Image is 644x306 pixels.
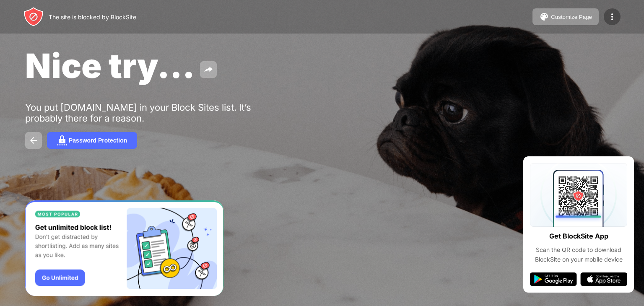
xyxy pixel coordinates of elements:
[25,200,223,296] iframe: Banner
[23,7,44,27] img: header-logo.svg
[549,230,608,242] div: Get BlockSite App
[530,272,577,286] img: google-play.svg
[57,135,67,145] img: password.svg
[49,13,136,21] div: The site is blocked by BlockSite
[25,102,284,124] div: You put [DOMAIN_NAME] in your Block Sites list. It’s probably there for a reason.
[69,137,127,144] div: Password Protection
[47,132,137,149] button: Password Protection
[203,65,213,75] img: share.svg
[25,45,195,86] span: Nice try...
[530,163,627,227] img: qrcode.svg
[607,12,617,22] img: menu-icon.svg
[580,272,627,286] img: app-store.svg
[551,14,592,20] div: Customize Page
[530,245,627,264] div: Scan the QR code to download BlockSite on your mobile device
[532,8,599,25] button: Customize Page
[539,12,549,22] img: pallet.svg
[29,135,39,145] img: back.svg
